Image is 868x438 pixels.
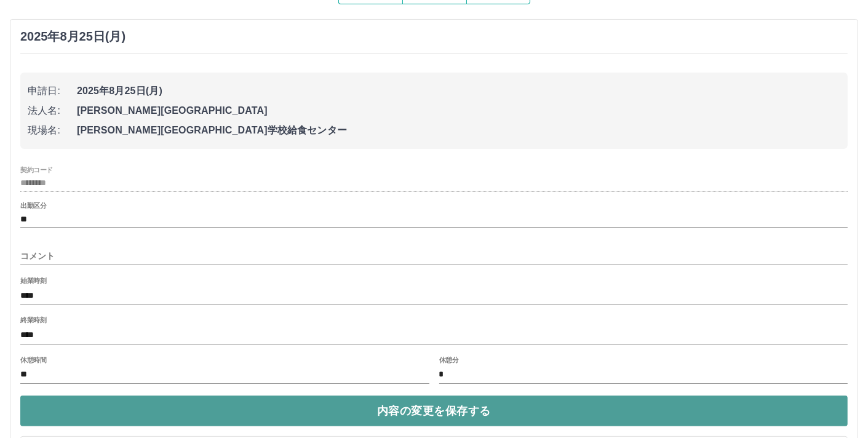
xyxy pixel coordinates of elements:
span: [PERSON_NAME][GEOGRAPHIC_DATA] [77,103,840,118]
button: 内容の変更を保存する [20,396,848,426]
label: 休憩分 [439,355,459,364]
label: 始業時刻 [20,276,46,285]
label: 休憩時間 [20,355,46,364]
span: [PERSON_NAME][GEOGRAPHIC_DATA]学校給食センター [77,123,840,138]
span: 2025年8月25日(月) [77,84,840,98]
label: 出勤区分 [20,201,46,210]
label: 終業時刻 [20,316,46,325]
span: 申請日: [28,84,77,98]
label: 契約コード [20,165,53,174]
span: 法人名: [28,103,77,118]
h3: 2025年8月25日(月) [20,30,125,44]
span: 現場名: [28,123,77,138]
